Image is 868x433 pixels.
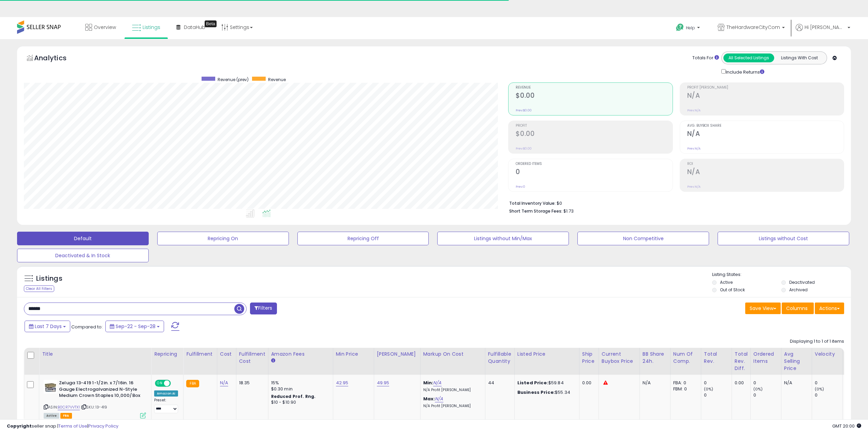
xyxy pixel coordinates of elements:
[687,146,701,151] small: Prev: N/A
[34,53,80,64] h5: Analytics
[517,380,574,386] div: $59.84
[790,338,844,345] div: Displaying 1 to 1 of 1 items
[488,380,509,386] div: 44
[786,305,808,312] span: Columns
[433,380,441,386] a: N/A
[156,381,164,386] span: ON
[36,274,62,283] h5: Listings
[687,185,701,189] small: Prev: N/A
[704,380,732,386] div: 0
[687,92,844,101] h2: N/A
[105,321,164,332] button: Sep-22 - Sep-28
[643,351,667,365] div: BB Share 24h.
[753,380,781,386] div: 0
[687,168,844,177] h2: N/A
[789,279,815,285] label: Deactivated
[805,24,845,31] span: Hi [PERSON_NAME]
[832,423,861,429] span: 2025-10-6 20:00 GMT
[582,351,596,365] div: Ship Price
[59,380,142,401] b: Zeluga 13-419 1-1/2in. x 7/16in. 16 Gauge Electrogalvanized N-Style Medium Crown Staples 10,000/Box
[687,162,844,166] span: ROI
[423,404,480,408] p: N/A Profit [PERSON_NAME]
[271,380,328,386] div: 15%
[80,17,121,37] a: Overview
[517,389,574,396] div: $55.34
[517,380,548,386] b: Listed Price:
[796,24,850,39] a: Hi [PERSON_NAME]
[116,323,156,330] span: Sep-22 - Sep-28
[218,77,249,82] span: Revenue (prev)
[44,380,57,393] img: 41uG8RkY99L._SL40_.jpg
[268,77,286,82] span: Revenue
[25,321,70,332] button: Last 7 Days
[673,386,696,392] div: FBM: 0
[815,392,842,398] div: 0
[423,388,480,392] p: N/A Profit [PERSON_NAME]
[44,413,59,419] span: All listings currently available for purchase on Amazon
[488,351,512,365] div: Fulfillable Quantity
[220,380,228,386] a: N/A
[220,351,233,358] div: Cost
[336,380,349,386] a: 42.95
[712,17,790,39] a: TheHardwareCityCom
[602,351,637,365] div: Current Buybox Price
[753,392,781,398] div: 0
[186,351,214,358] div: Fulfillment
[723,53,774,62] button: All Selected Listings
[509,199,839,207] li: $0
[577,232,709,245] button: Non Competitive
[157,232,289,245] button: Repricing On
[297,232,429,245] button: Repricing Off
[336,351,371,358] div: Min Price
[509,208,562,214] b: Short Term Storage Fees:
[216,17,258,37] a: Settings
[171,17,210,37] a: DataHub
[673,351,698,365] div: Num of Comp.
[718,232,849,245] button: Listings without Cost
[774,53,825,62] button: Listings With Cost
[815,380,842,386] div: 0
[154,390,178,397] div: Amazon AI
[239,380,263,386] div: 18.35
[516,130,672,139] h2: $0.00
[720,279,733,285] label: Active
[687,108,701,112] small: Prev: N/A
[516,168,672,177] h2: 0
[815,351,840,358] div: Velocity
[437,232,569,245] button: Listings without Min/Max
[687,124,844,128] span: Avg. Buybox Share
[516,185,525,189] small: Prev: 0
[735,380,745,386] div: 0.00
[186,380,199,387] small: FBA
[239,351,265,365] div: Fulfillment Cost
[704,392,732,398] div: 0
[127,17,165,37] a: Listings
[516,124,672,128] span: Profit
[720,287,745,293] label: Out of Stock
[716,68,773,76] div: Include Returns
[423,351,482,358] div: Markup on Cost
[420,348,485,375] th: The percentage added to the cost of goods (COGS) that forms the calculator for Min & Max prices.
[516,162,672,166] span: Ordered Items
[154,398,178,413] div: Preset:
[516,108,532,112] small: Prev: $0.00
[7,423,118,430] div: seller snap | |
[704,386,713,392] small: (0%)
[673,380,696,386] div: FBA: 0
[643,380,665,386] div: N/A
[815,386,824,392] small: (0%)
[170,381,181,386] span: OFF
[377,351,417,358] div: [PERSON_NAME]
[271,393,316,399] b: Reduced Prof. Rng.
[789,287,808,293] label: Archived
[753,351,778,365] div: Ordered Items
[745,303,781,314] button: Save View
[58,423,87,429] a: Terms of Use
[271,351,330,358] div: Amazon Fees
[271,386,328,392] div: $0.30 min
[517,389,555,396] b: Business Price:
[687,86,844,90] span: Profit [PERSON_NAME]
[205,20,217,27] div: Tooltip anchor
[563,208,574,214] span: $1.73
[60,413,72,419] span: FBA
